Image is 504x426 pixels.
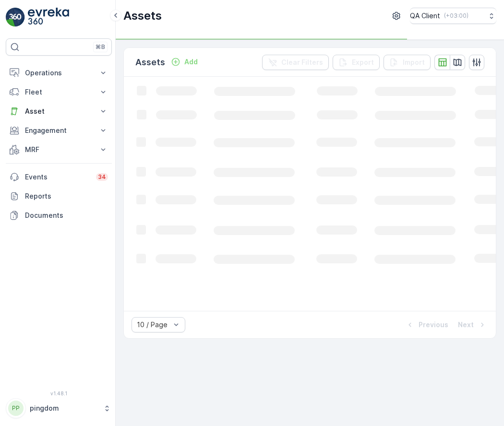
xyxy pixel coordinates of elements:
button: Previous [404,319,449,331]
p: Events [25,172,90,182]
p: ⌘B [96,43,105,51]
img: logo_light-DOdMpM7g.png [28,8,69,27]
img: logo [6,8,25,27]
p: Reports [25,191,108,201]
p: pingdom [30,403,98,413]
button: Import [384,55,431,70]
button: QA Client(+03:00) [410,8,496,24]
button: Operations [6,63,112,83]
span: v 1.48.1 [6,390,112,396]
p: ( +03:00 ) [444,12,468,20]
div: PP [8,401,24,416]
p: Add [184,57,198,67]
button: Add [167,56,202,68]
p: Export [352,58,374,67]
button: Fleet [6,83,112,102]
button: Export [333,55,380,70]
p: Next [458,320,474,330]
a: Documents [6,206,112,225]
p: Operations [25,68,93,78]
button: PPpingdom [6,398,112,418]
p: Clear Filters [281,58,323,67]
p: 34 [98,173,106,181]
button: Engagement [6,121,112,140]
p: Engagement [25,126,93,135]
p: Previous [419,320,448,330]
button: MRF [6,140,112,159]
p: Assets [135,56,165,69]
p: Documents [25,211,108,220]
p: QA Client [410,11,440,21]
p: Import [403,58,425,67]
a: Events34 [6,167,112,187]
a: Reports [6,187,112,206]
button: Clear Filters [262,55,329,70]
button: Next [457,319,488,331]
p: Assets [123,8,162,24]
button: Asset [6,102,112,121]
p: MRF [25,145,93,154]
p: Asset [25,106,93,116]
p: Fleet [25,87,93,97]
